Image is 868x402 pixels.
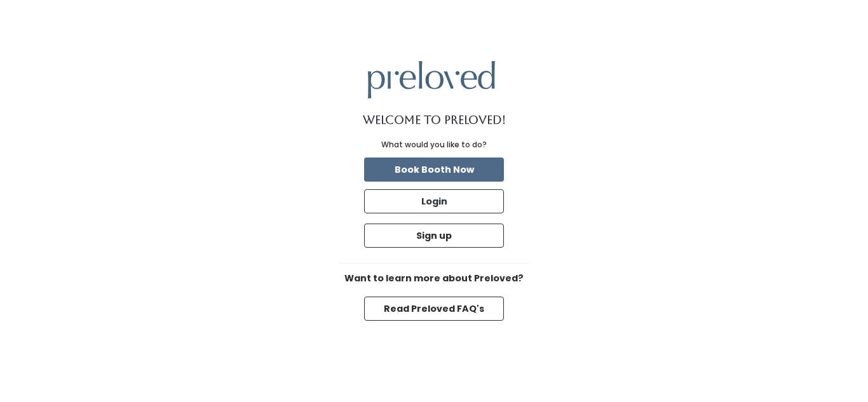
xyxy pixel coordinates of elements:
[339,274,529,284] h6: Want to learn more about Preloved?
[364,224,504,248] button: Sign up
[381,139,487,151] div: What would you like to do?
[363,114,506,126] h1: Welcome to Preloved!
[368,61,495,98] img: preloved logo
[364,189,504,213] button: Login
[362,187,506,216] a: Login
[364,297,504,321] button: Read Preloved FAQ's
[362,221,506,250] a: Sign up
[364,157,504,182] button: Book Booth Now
